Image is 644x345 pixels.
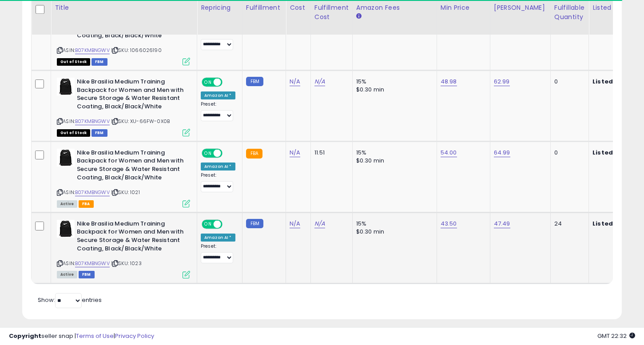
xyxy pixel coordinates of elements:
div: Fulfillment Cost [314,3,349,22]
div: 15% [356,149,430,157]
div: seller snap | | [9,332,154,341]
span: OFF [221,79,235,86]
div: Cost [290,3,307,12]
span: | SKU: 1021 [111,189,140,196]
div: 11.51 [314,149,346,157]
a: N/A [290,77,300,86]
div: $0.30 min [356,86,430,94]
strong: Copyright [9,332,41,340]
div: Fulfillment [246,3,282,12]
a: B07KMBNGWV [75,260,110,267]
span: OFF [221,150,235,157]
span: FBA [79,200,94,208]
span: ON [203,220,214,228]
div: Preset: [201,30,235,50]
a: 47.49 [494,219,510,228]
a: 43.50 [441,219,457,228]
img: 31UPDBorvDL._SL40_.jpg [57,149,75,167]
span: All listings that are currently out of stock and unavailable for purchase on Amazon [57,58,90,66]
span: OFF [221,220,235,228]
span: | SKU: 1066026190 [111,47,162,54]
a: Privacy Policy [115,332,154,340]
img: 31UPDBorvDL._SL40_.jpg [57,220,75,238]
span: All listings that are currently out of stock and unavailable for purchase on Amazon [57,129,90,137]
span: FBM [79,271,95,278]
span: All listings currently available for purchase on Amazon [57,271,77,278]
div: Title [55,3,193,12]
div: ASIN: [57,78,190,135]
div: 0 [554,78,582,86]
b: Listed Price: [592,219,633,228]
div: $0.30 min [356,157,430,165]
div: Amazon AI * [201,91,235,99]
a: 54.00 [441,148,457,157]
div: Preset: [201,172,235,192]
span: FBM [91,58,107,66]
a: B07KMBNGWV [75,118,110,125]
span: | SKU: 1023 [111,260,142,267]
a: N/A [314,77,325,86]
a: 48.98 [441,77,457,86]
a: B07KMBNGWV [75,47,110,54]
a: Terms of Use [76,332,114,340]
div: 15% [356,220,430,228]
a: N/A [290,148,300,157]
div: 0 [554,149,582,157]
small: Amazon Fees. [356,12,362,20]
div: ASIN: [57,220,190,278]
img: 31UPDBorvDL._SL40_.jpg [57,78,75,95]
div: Repricing [201,3,239,12]
span: ON [203,150,214,157]
div: Fulfillable Quantity [554,3,585,22]
div: Amazon Fees [356,3,433,12]
div: ASIN: [57,7,190,64]
span: | SKU: XU-66FW-0X0B [111,118,170,125]
a: 62.99 [494,77,510,86]
a: N/A [290,219,300,228]
b: Nike Brasilia Medium Training Backpack for Women and Men with Secure Storage & Water Resistant Co... [77,78,185,113]
div: [PERSON_NAME] [494,3,547,12]
span: 2025-08-14 22:32 GMT [597,332,635,340]
small: FBA [246,149,262,159]
div: Preset: [201,243,235,263]
div: ASIN: [57,149,190,206]
span: All listings currently available for purchase on Amazon [57,200,77,208]
div: Amazon AI * [201,234,235,242]
span: FBM [91,129,107,137]
b: Nike Brasilia Medium Training Backpack for Women and Men with Secure Storage & Water Resistant Co... [77,149,185,184]
a: 64.99 [494,148,510,157]
div: $0.30 min [356,228,430,236]
small: FBM [246,77,263,86]
b: Listed Price: [592,77,633,86]
div: 15% [356,78,430,86]
small: FBM [246,219,263,228]
span: ON [203,79,214,86]
div: 24 [554,220,582,228]
a: B07KMBNGWV [75,189,110,196]
div: Min Price [441,3,486,12]
div: Preset: [201,101,235,121]
div: Amazon AI * [201,163,235,171]
a: N/A [314,219,325,228]
b: Nike Brasilia Medium Training Backpack for Women and Men with Secure Storage & Water Resistant Co... [77,220,185,255]
span: Show: entries [38,296,102,304]
b: Listed Price: [592,148,633,157]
